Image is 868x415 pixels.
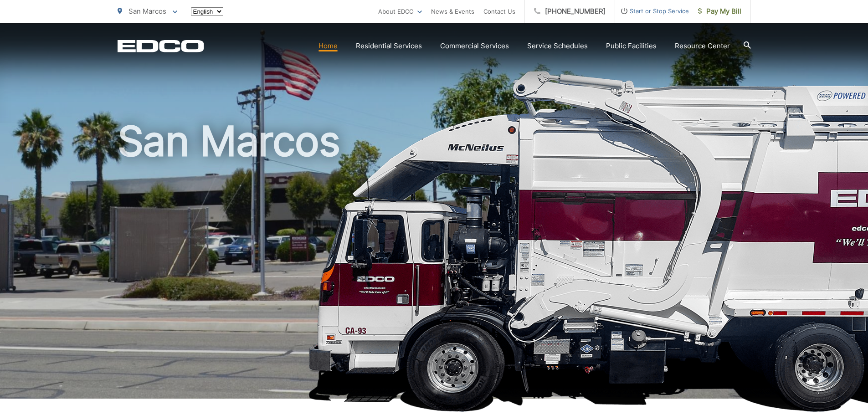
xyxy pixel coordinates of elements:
a: EDCD logo. Return to the homepage. [118,40,204,52]
a: News & Events [431,6,474,17]
a: About EDCO [378,6,422,17]
a: Service Schedules [527,41,588,51]
a: Residential Services [356,41,422,51]
select: Select a language [191,7,223,16]
span: San Marcos [128,7,166,15]
a: Public Facilities [606,41,657,51]
a: Commercial Services [440,41,509,51]
a: Home [318,41,338,51]
a: Resource Center [675,41,730,51]
span: Pay My Bill [698,6,741,17]
a: Contact Us [483,6,515,17]
h1: San Marcos [118,118,751,407]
